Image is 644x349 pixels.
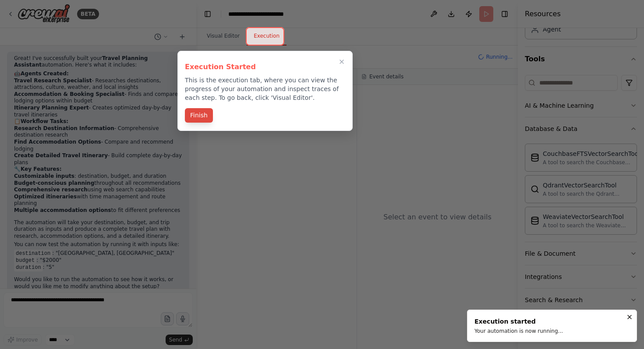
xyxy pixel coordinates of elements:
[185,62,345,72] h3: Execution Started
[202,8,214,20] button: Hide left sidebar
[185,108,213,123] button: Finish
[185,76,345,102] p: This is the execution tab, where you can view the progress of your automation and inspect traces ...
[474,328,563,335] div: Your automation is now running...
[336,56,347,67] button: Close walkthrough
[474,317,563,326] div: Execution started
